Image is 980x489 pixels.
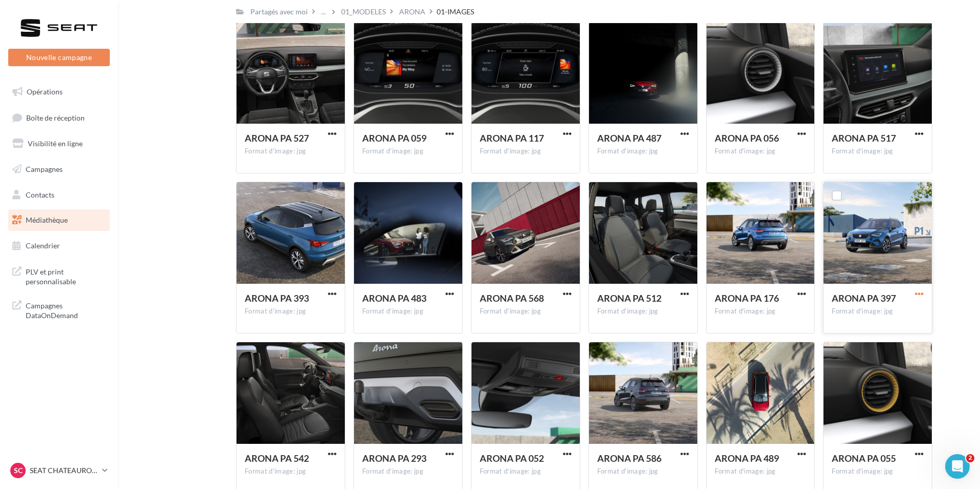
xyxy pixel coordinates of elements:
a: Visibilité en ligne [6,133,112,154]
span: 2 [966,454,974,462]
div: Partagés avec moi [250,7,308,17]
div: Format d'image: jpg [480,147,572,156]
span: Campagnes [26,165,63,173]
a: Boîte de réception [6,107,112,129]
span: ARONA PA 542 [245,453,309,464]
div: ... [319,5,328,19]
div: Format d'image: jpg [597,147,689,156]
span: ARONA PA 397 [832,292,896,304]
div: Format d'image: jpg [597,307,689,316]
div: Format d'image: jpg [480,307,572,316]
span: Opérations [27,87,63,96]
div: 01-IMAGES [437,7,474,17]
span: Médiathèque [26,216,68,224]
span: ARONA PA 052 [480,453,544,464]
span: PLV et print personnalisable [26,265,106,287]
div: Format d'image: jpg [597,467,689,476]
div: Format d'image: jpg [362,467,454,476]
div: Format d'image: jpg [832,467,924,476]
span: ARONA PA 117 [480,132,544,144]
span: ARONA PA 293 [362,453,426,464]
div: ARONA [399,7,425,17]
a: Contacts [6,184,112,206]
div: Format d'image: jpg [245,147,337,156]
span: Visibilité en ligne [28,139,83,148]
span: Boîte de réception [26,113,85,122]
div: Format d'image: jpg [362,307,454,316]
a: Calendrier [6,235,112,257]
p: SEAT CHATEAUROUX [30,465,98,476]
a: Médiathèque [6,209,112,231]
div: Format d'image: jpg [715,467,807,476]
div: Format d'image: jpg [245,467,337,476]
span: ARONA PA 176 [715,292,779,304]
div: Format d'image: jpg [832,147,924,156]
span: ARONA PA 527 [245,132,309,144]
span: ARONA PA 487 [597,132,661,144]
a: Opérations [6,81,112,103]
span: ARONA PA 393 [245,292,309,304]
span: ARONA PA 056 [715,132,779,144]
a: SC SEAT CHATEAUROUX [8,461,110,480]
a: PLV et print personnalisable [6,261,112,291]
span: ARONA PA 568 [480,292,544,304]
span: Campagnes DataOnDemand [26,299,106,321]
span: Contacts [26,190,54,199]
span: ARONA PA 489 [715,453,779,464]
div: 01_MODELES [341,7,386,17]
span: Calendrier [26,241,60,250]
span: ARONA PA 059 [362,132,426,144]
span: ARONA PA 586 [597,453,661,464]
span: ARONA PA 483 [362,292,426,304]
span: ARONA PA 517 [832,132,896,144]
span: ARONA PA 512 [597,292,661,304]
span: SC [14,465,23,476]
div: Format d'image: jpg [715,147,807,156]
div: Format d'image: jpg [362,147,454,156]
div: Format d'image: jpg [832,307,924,316]
div: Format d'image: jpg [245,307,337,316]
div: Format d'image: jpg [480,467,572,476]
div: Format d'image: jpg [715,307,807,316]
a: Campagnes [6,159,112,180]
span: ARONA PA 055 [832,453,896,464]
a: Campagnes DataOnDemand [6,295,112,325]
button: Nouvelle campagne [8,49,110,66]
iframe: Intercom live chat [945,454,970,479]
